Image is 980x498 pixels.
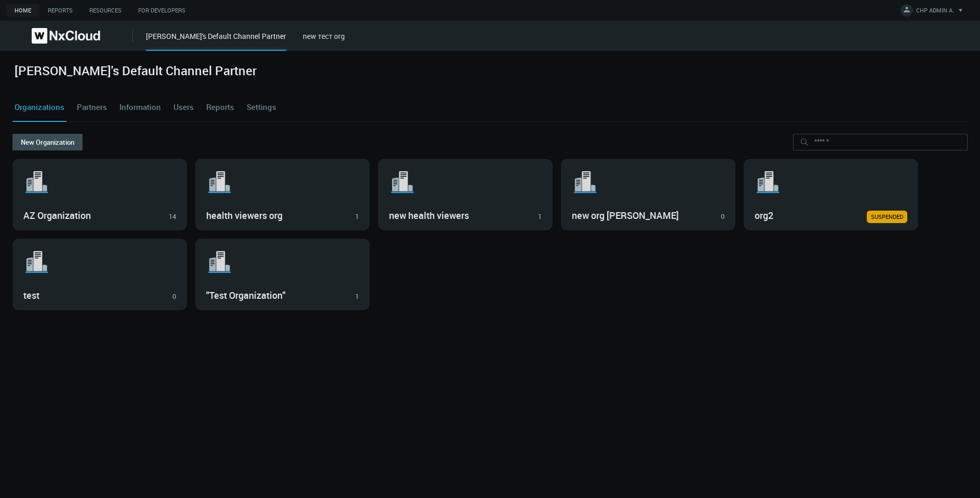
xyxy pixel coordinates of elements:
a: Information [117,93,163,121]
img: Nx Cloud logo [32,28,100,44]
a: Users [171,93,196,121]
div: [PERSON_NAME]'s Default Channel Partner [146,31,286,51]
a: Reports [204,93,236,121]
div: 0 [172,292,176,302]
div: 1 [355,292,359,302]
h2: [PERSON_NAME]'s Default Channel Partner [15,63,257,78]
div: 1 [538,212,542,222]
a: Settings [245,93,278,121]
div: 14 [169,212,176,222]
span: CHP ADMIN A. [916,6,954,18]
a: new тест org [303,31,345,41]
div: 1 [355,212,359,222]
a: Resources [81,4,130,17]
h3: test [23,290,161,301]
a: For Developers [130,4,194,17]
h3: new org [PERSON_NAME] [572,210,709,222]
button: New Organization [12,134,83,150]
div: 0 [721,212,724,222]
a: Reports [39,4,81,17]
a: Organizations [12,93,66,121]
a: Home [6,4,39,17]
h3: "Test Organization" [206,290,344,301]
a: Partners [75,93,109,121]
h3: org2 [755,210,867,222]
h3: AZ Organization [23,210,161,222]
a: SUSPENDED [867,211,907,223]
h3: new health viewers [389,210,527,222]
h3: health viewers org [206,210,344,222]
